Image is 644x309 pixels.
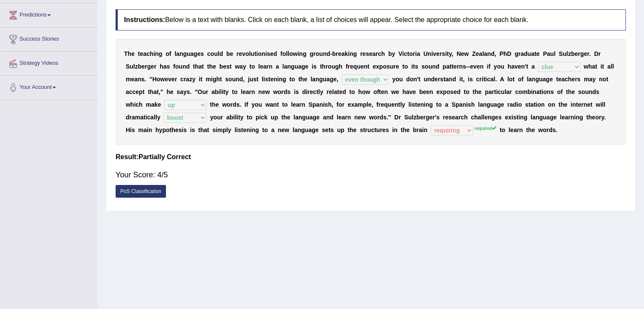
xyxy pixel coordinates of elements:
b: N [456,50,461,57]
a: Your Account [0,76,97,97]
b: . [589,50,591,57]
b: S [559,50,563,57]
b: d [239,76,243,83]
b: e [338,50,341,57]
b: f [169,50,171,57]
b: e [270,50,274,57]
b: s [166,63,170,70]
b: e [453,63,457,70]
b: e [223,63,227,70]
b: e [140,50,143,57]
b: s [463,63,466,70]
b: t [450,63,452,70]
b: a [263,63,267,70]
b: n [459,63,463,70]
b: i [153,50,155,57]
b: t [407,50,409,57]
b: t [413,63,415,70]
b: a [520,50,524,57]
b: g [353,50,357,57]
b: v [168,76,171,83]
b: h [322,63,326,70]
b: l [262,76,263,83]
b: r [518,50,520,57]
b: c [378,50,381,57]
b: n [364,63,368,70]
b: t [193,63,195,70]
b: t [220,76,222,83]
b: l [174,50,176,57]
b: l [282,63,284,70]
b: - [468,63,470,70]
a: Strategy Videos [0,52,97,73]
b: x [376,63,379,70]
b: b [219,63,223,70]
b: g [303,50,307,57]
b: a [284,63,287,70]
b: i [256,50,258,57]
b: o [328,63,332,70]
b: l [286,50,287,57]
b: n [269,63,273,70]
b: t [320,63,322,70]
b: h [339,63,343,70]
b: h [128,50,132,57]
b: s [366,50,369,57]
b: g [310,50,313,57]
b: o [229,76,232,83]
b: P [499,50,503,57]
b: a [186,76,189,83]
b: d [491,50,495,57]
b: o [166,50,169,57]
b: e [305,63,309,70]
b: t [602,63,604,70]
b: u [187,50,191,57]
b: t [249,63,252,70]
b: , [243,76,245,83]
b: f [345,63,348,70]
b: e [373,63,376,70]
b: g [193,50,197,57]
b: a [163,63,167,70]
b: n [287,63,291,70]
b: n [180,50,183,57]
b: e [171,76,175,83]
b: a [547,50,550,57]
b: h [503,50,507,57]
b: o [383,63,387,70]
b: t [207,63,209,70]
b: r [376,50,378,57]
b: s [387,63,390,70]
b: k [345,50,348,57]
b: a [592,63,595,70]
b: r [439,50,442,57]
b: r [154,63,156,70]
b: o [246,50,249,57]
b: n [138,76,141,83]
b: u [332,63,335,70]
b: u [232,76,236,83]
b: i [445,50,447,57]
b: r [360,50,362,57]
b: H [152,76,157,83]
b: r [145,63,147,70]
b: e [350,63,353,70]
b: ' [525,63,526,70]
b: h [209,63,213,70]
b: n [521,63,525,70]
b: e [476,63,480,70]
b: i [348,50,350,57]
b: u [214,50,218,57]
b: u [319,50,323,57]
b: u [179,63,182,70]
b: s [313,63,317,70]
b: d [186,63,190,70]
b: a [298,63,301,70]
b: i [199,76,200,83]
b: t [534,50,536,57]
b: e [470,63,473,70]
b: a [531,50,534,57]
b: o [315,50,319,57]
a: Success Stories [0,28,97,49]
b: a [276,63,279,70]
